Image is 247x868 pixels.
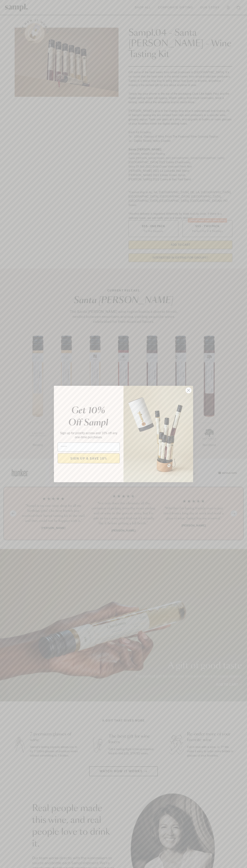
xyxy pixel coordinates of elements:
span: Sign up for priority access and 10% off any one-time purchases. [60,431,117,439]
button: SIGN UP & SAVE 10% [58,453,120,463]
em: Get 10% Off Sampl [68,406,108,427]
input: Email [58,443,120,452]
button: Close dialog [185,387,192,393]
img: 96933287-25a1-481a-a6d8-4dd623390dc6.png [123,386,193,482]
